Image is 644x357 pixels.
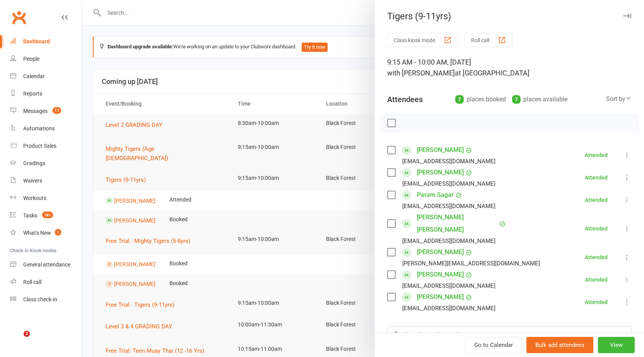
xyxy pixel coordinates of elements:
a: Reports [10,85,82,102]
div: Sort by [606,94,632,104]
div: [EMAIL_ADDRESS][DOMAIN_NAME] [402,179,495,189]
div: 9:15 AM - 10:00 AM, [DATE] [387,57,632,79]
a: Roll call [10,273,82,291]
div: Calendar [23,73,45,79]
a: Workouts [10,190,82,207]
div: Reports [23,91,42,97]
div: Gradings [23,160,45,166]
div: [EMAIL_ADDRESS][DOMAIN_NAME] [402,201,495,211]
a: Param Sagar [417,189,454,201]
a: Tasks 181 [10,207,82,224]
a: Clubworx [9,8,29,27]
div: Messages [23,108,48,114]
div: Automations [23,125,55,132]
a: General attendance kiosk mode [10,256,82,273]
a: [PERSON_NAME] [417,144,464,156]
span: 1 [55,229,61,236]
span: at [GEOGRAPHIC_DATA] [455,69,530,77]
div: Attended [585,175,608,180]
div: General attendance [23,261,70,268]
button: View [598,337,635,353]
div: Attended [585,197,608,203]
a: [PERSON_NAME] [417,166,464,179]
div: Workouts [23,195,46,201]
div: Tigers (9-11yrs) [375,11,644,22]
div: What's New [23,230,51,236]
button: Roll call [465,33,512,47]
div: Attended [585,277,608,282]
div: [EMAIL_ADDRESS][DOMAIN_NAME] [402,156,495,166]
div: People [23,56,39,62]
span: with [PERSON_NAME] [387,69,455,77]
div: Product Sales [23,143,56,149]
div: places booked [455,94,506,105]
a: Automations [10,120,82,137]
a: Waivers [10,172,82,190]
div: [EMAIL_ADDRESS][DOMAIN_NAME] [402,303,495,313]
div: 7 [455,95,464,104]
button: Class kiosk mode [387,33,458,47]
span: 17 [53,107,61,114]
input: Search to add attendees [387,326,632,343]
div: [EMAIL_ADDRESS][DOMAIN_NAME] [402,281,495,291]
a: [PERSON_NAME] [417,268,464,281]
a: [PERSON_NAME] [417,246,464,258]
div: Attended [585,152,608,158]
div: Dashboard [23,38,50,44]
a: What's New1 [10,224,82,242]
div: [PERSON_NAME][EMAIL_ADDRESS][DOMAIN_NAME] [402,258,540,268]
a: Calendar [10,68,82,85]
div: Class check-in [23,296,57,302]
a: Gradings [10,155,82,172]
div: Attendees [387,94,423,105]
a: Go to Calendar [465,337,522,353]
div: [EMAIL_ADDRESS][DOMAIN_NAME] [402,236,495,246]
span: 2 [24,331,30,337]
div: Tasks [23,212,37,219]
a: People [10,50,82,68]
button: Bulk add attendees [526,337,593,353]
iframe: Intercom live chat [8,331,26,349]
a: [PERSON_NAME] [PERSON_NAME] [417,211,497,236]
a: [PERSON_NAME] [417,291,464,303]
a: Product Sales [10,137,82,155]
div: 7 [512,95,521,104]
div: Roll call [23,279,41,285]
a: Class kiosk mode [10,291,82,308]
a: Messages 17 [10,102,82,120]
a: Dashboard [10,33,82,50]
div: Attended [585,226,608,231]
div: Attended [585,255,608,260]
div: places available [512,94,567,105]
div: Waivers [23,178,42,184]
span: 181 [42,212,53,218]
div: Attended [585,299,608,305]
